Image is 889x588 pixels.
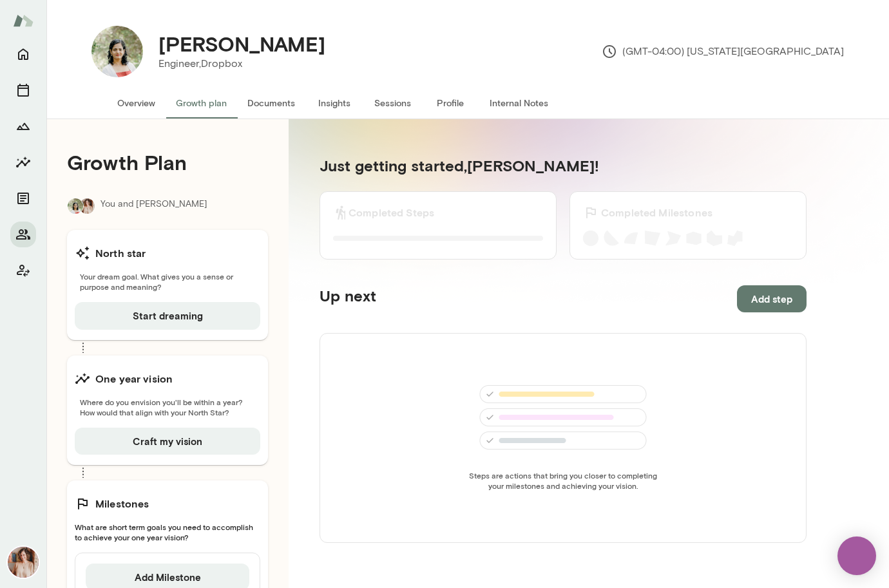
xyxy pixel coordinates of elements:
button: Overview [107,88,166,119]
button: Internal Notes [479,88,559,119]
p: Engineer, Dropbox [158,56,325,71]
p: (GMT-04:00) [US_STATE][GEOGRAPHIC_DATA] [602,44,844,59]
h5: Just getting started, [PERSON_NAME] ! [320,155,807,176]
button: Home [10,41,36,67]
h6: Completed Milestones [601,205,712,220]
button: Documents [10,185,36,211]
img: Nancy Alsip [8,547,39,578]
h4: [PERSON_NAME] [158,32,325,56]
span: Where do you envision you'll be within a year? How would that align with your North Star? [75,397,260,417]
h6: Completed Steps [349,205,434,220]
button: Sessions [363,88,421,119]
button: Growth plan [166,88,237,119]
h5: Up next [320,285,376,312]
button: Profile [421,88,479,119]
span: Your dream goal. What gives you a sense or purpose and meaning? [75,271,260,292]
h6: North star [95,245,146,261]
h4: Growth Plan [67,150,268,175]
img: Mento [13,8,33,33]
button: Insights [305,88,363,119]
img: Nancy Alsip [79,198,95,214]
h6: Milestones [95,496,149,511]
button: Growth Plan [10,113,36,139]
img: Geetika Singh [91,26,143,77]
button: Documents [237,88,305,119]
button: Client app [10,258,36,283]
p: You and [PERSON_NAME] [100,198,207,214]
h6: One year vision [95,371,173,386]
span: What are short term goals you need to accomplish to achieve your one year vision? [75,522,260,542]
button: Start dreaming [75,302,260,329]
button: Sessions [10,77,36,103]
button: Craft my vision [75,428,260,455]
button: Members [10,222,36,247]
span: Steps are actions that bring you closer to completing your milestones and achieving your vision. [465,470,661,491]
button: Insights [10,149,36,175]
button: Add step [737,285,807,312]
img: Geetika Singh [68,198,83,214]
